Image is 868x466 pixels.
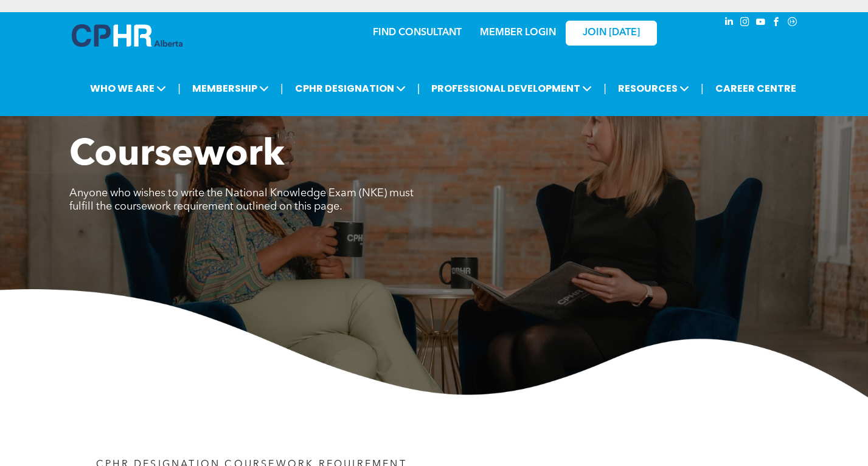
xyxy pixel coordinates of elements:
[280,76,283,101] li: |
[72,24,182,47] img: A blue and white logo for cp alberta
[712,77,800,100] a: CAREER CENTRE
[603,76,606,101] li: |
[583,27,640,39] span: JOIN [DATE]
[69,188,414,212] span: Anyone who wishes to write the National Knowledge Exam (NKE) must fulfill the coursework requirem...
[86,77,170,100] span: WHO WE ARE
[178,76,181,101] li: |
[770,15,783,32] a: facebook
[480,28,556,38] a: MEMBER LOGIN
[614,77,693,100] span: RESOURCES
[701,76,704,101] li: |
[428,77,595,100] span: PROFESSIONAL DEVELOPMENT
[566,21,657,46] a: JOIN [DATE]
[291,77,409,100] span: CPHR DESIGNATION
[723,15,736,32] a: linkedin
[786,15,799,32] a: Social network
[417,76,420,101] li: |
[754,15,768,32] a: youtube
[69,137,285,174] span: Coursework
[373,28,462,38] a: FIND CONSULTANT
[189,77,273,100] span: MEMBERSHIP
[738,15,752,32] a: instagram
